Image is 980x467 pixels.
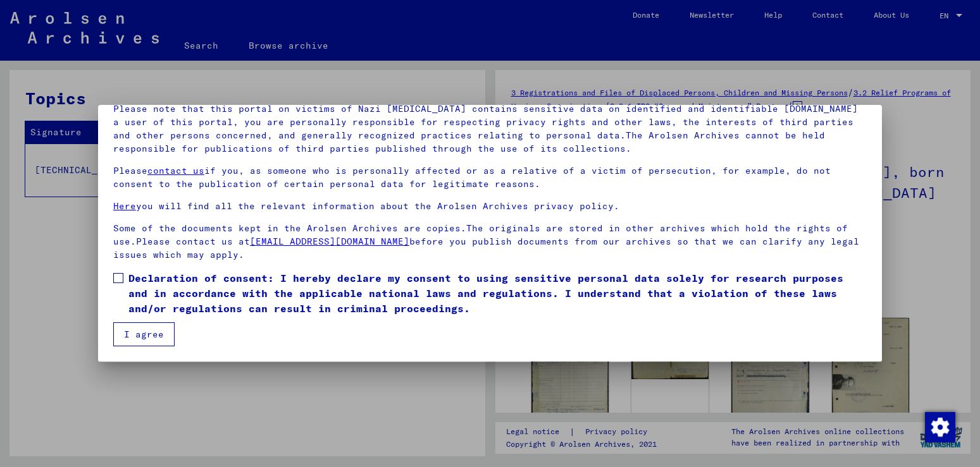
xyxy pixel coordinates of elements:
p: Please note that this portal on victims of Nazi [MEDICAL_DATA] contains sensitive data on identif... [113,102,867,155]
a: Here [113,200,136,212]
p: Some of the documents kept in the Arolsen Archives are copies.The originals are stored in other a... [113,222,867,262]
a: contact us [147,165,204,176]
span: Declaration of consent: I hereby declare my consent to using sensitive personal data solely for r... [128,270,867,316]
button: I agree [113,322,175,346]
p: you will find all the relevant information about the Arolsen Archives privacy policy. [113,200,867,213]
a: [EMAIL_ADDRESS][DOMAIN_NAME] [250,236,409,247]
p: Please if you, as someone who is personally affected or as a relative of a victim of persecution,... [113,164,867,191]
img: Change consent [925,412,955,442]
